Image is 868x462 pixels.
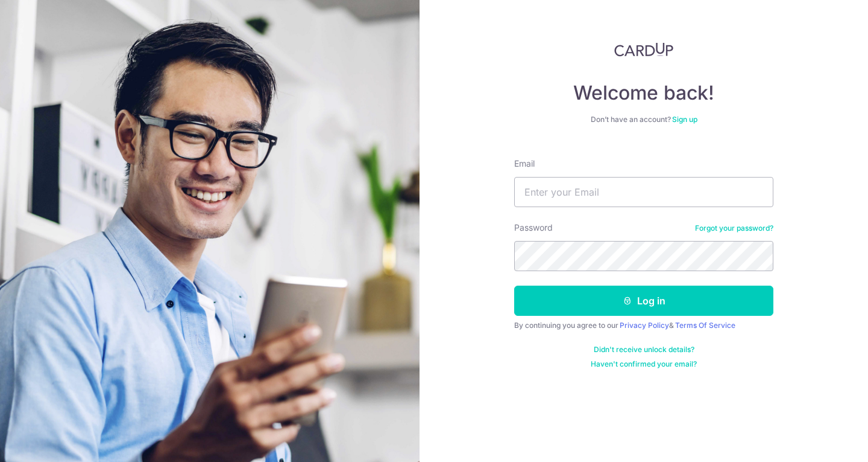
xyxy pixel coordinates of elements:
[514,321,773,330] div: By continuing you agree to our &
[514,286,773,316] button: Log in
[614,42,673,57] img: CardUp Logo
[675,321,735,330] a: Terms Of Service
[514,81,773,105] h4: Welcome back!
[594,345,694,355] a: Didn't receive unlock details?
[514,115,773,124] div: Don’t have an account?
[514,222,553,234] label: Password
[672,115,697,124] a: Sign up
[695,223,773,233] a: Forgot your password?
[514,158,535,170] label: Email
[514,177,773,207] input: Enter your Email
[591,359,697,369] a: Haven't confirmed your email?
[620,321,669,330] a: Privacy Policy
